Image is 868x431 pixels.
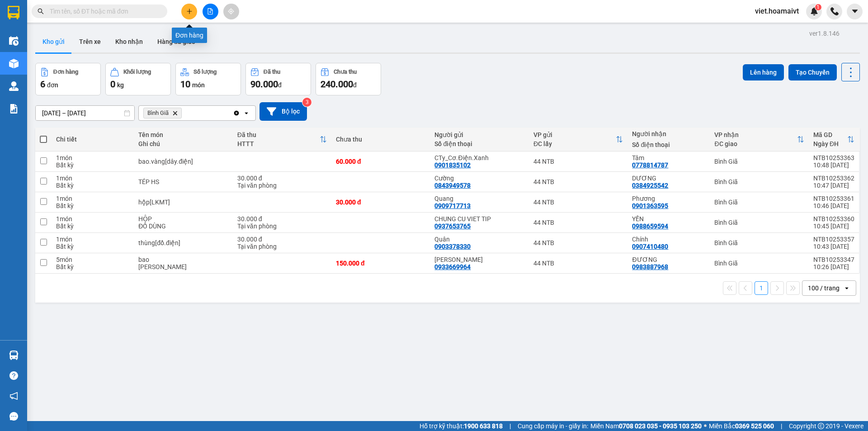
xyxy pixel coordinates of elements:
div: 0901835102 [434,161,471,169]
span: Cung cấp máy in - giấy in: [518,421,588,431]
div: NTB10253360 [813,215,854,223]
div: 10:43 [DATE] [813,243,854,250]
span: aim [228,8,234,14]
img: solution-icon [9,104,19,114]
span: đ [353,81,357,89]
button: Số lượng10món [175,63,241,95]
span: Hỗ trợ kỹ thuật: [420,421,503,431]
button: Khối lượng0kg [105,63,171,95]
span: Bình Giã, close by backspace [143,108,182,118]
div: 44 NTB [533,199,623,206]
div: 1 món [56,236,129,243]
span: 10 [180,79,190,90]
div: Tâm [632,154,705,161]
img: warehouse-icon [9,81,19,91]
div: 60.000 đ [336,158,425,165]
div: Bình Giã [714,260,804,267]
div: Chưa thu [336,136,425,143]
svg: Delete [172,110,178,116]
div: ĐC giao [714,140,797,147]
div: 30.000 đ [237,175,327,182]
span: 240.000 [321,79,353,90]
img: logo-vxr [8,6,19,19]
div: 44 NTB [533,178,623,185]
div: 0937653765 [434,223,471,230]
div: NTB10253347 [813,256,854,263]
span: Bình Giã [147,109,169,117]
div: 10:45 [DATE] [813,223,854,230]
div: Chưa thu [334,69,357,75]
input: Selected Bình Giã. [184,109,184,118]
div: NTB10253362 [813,175,854,182]
span: viet.hoamaivt [748,5,806,17]
div: Chi tiết [56,136,129,143]
div: 44 NTB [533,219,623,226]
div: 0983887968 [632,263,668,270]
div: 0903378330 [434,243,471,250]
span: 6 [40,79,45,90]
div: Bình Giã [714,219,804,226]
span: Miền Nam [590,421,702,431]
button: file-add [203,4,218,19]
th: Toggle SortBy [233,128,331,152]
div: 10:26 [DATE] [813,263,854,270]
sup: 3 [302,98,311,107]
button: Bộ lọc [259,102,307,121]
div: 1 món [56,195,129,202]
th: Toggle SortBy [809,128,859,152]
div: Ghi chú [138,140,228,147]
span: món [192,81,205,89]
div: ĐƯƠNG [632,256,705,263]
span: copyright [818,423,824,429]
div: Cường [434,175,524,182]
span: caret-down [851,7,859,15]
div: CTy_Cơ.Điện.Xanh [434,154,524,161]
div: 0907410480 [632,243,668,250]
div: 44 NTB [533,158,623,165]
span: notification [9,392,18,400]
div: 44 NTB [533,239,623,246]
div: Quân [434,236,524,243]
div: HTTT [237,140,320,147]
div: Tại văn phòng [237,182,327,189]
div: 44 NTB [533,260,623,267]
div: NTB10253363 [813,154,854,161]
div: 10:48 [DATE] [813,161,854,169]
button: plus [181,4,197,19]
div: bao.vàng[dây.điện] [138,158,228,165]
div: ĐC lấy [533,140,616,147]
div: Bình Giã [714,178,804,185]
div: Người nhận [632,130,705,137]
div: Đã thu [264,69,280,75]
div: 1 món [56,175,129,182]
span: 90.000 [250,79,278,90]
div: Bất kỳ [56,161,129,169]
div: CHUNG CU VIET TIP [434,215,524,223]
span: 1 [816,4,820,10]
div: ver 1.8.146 [809,28,840,38]
span: ⚪️ [704,424,707,428]
div: 10:47 [DATE] [813,182,854,189]
div: 10:46 [DATE] [813,202,854,209]
div: DƯƠNG [632,175,705,182]
span: | [509,421,511,431]
img: warehouse-icon [9,350,19,360]
span: Miền Bắc [709,421,774,431]
button: Chưa thu240.000đ [316,63,381,95]
span: search [38,8,44,14]
div: Số lượng [193,69,217,75]
div: Quang [434,195,524,202]
div: 30.000 đ [237,215,327,223]
img: warehouse-icon [9,59,19,68]
div: Bình Giã [714,158,804,165]
div: Số điện thoại [434,140,524,147]
div: Tên món [138,131,228,138]
img: phone-icon [830,7,839,15]
svg: open [243,109,250,117]
div: Ngày ĐH [813,140,847,147]
div: 1 món [56,215,129,223]
span: đơn [47,81,58,89]
div: 0843949578 [434,182,471,189]
button: Kho nhận [108,31,150,52]
div: Khối lượng [123,69,151,75]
